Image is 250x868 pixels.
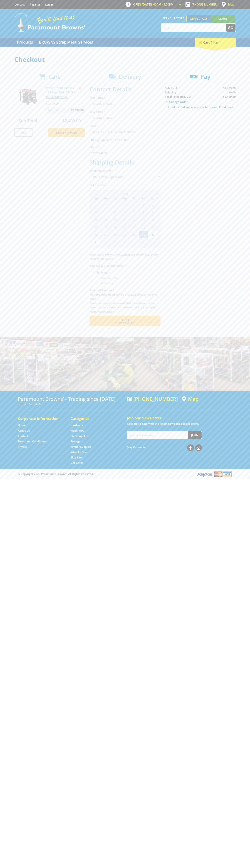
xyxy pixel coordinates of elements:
div: ® Copyright 2025 Paramount Browns'. All Rights Reserved. [14,471,236,477]
p: Keep up to date with the latest news and special offers. [127,421,232,426]
a: Go to the Gift Cards page [71,461,83,465]
h1: Checkout [14,56,236,63]
input: Search [161,24,226,32]
input: Please accept the terms and conditions. [165,106,167,108]
button: Go [226,24,236,32]
img: PayPal, Mastercard, Visa accepted [197,471,232,477]
a: Gepps Cross [186,15,211,22]
a: Go to the Wheelie Bins page [71,450,87,454]
h5: Join our Newsletter [127,416,232,421]
h3: Paramount Browns' - Trading since [DATE] [18,396,123,402]
a: Go to the Terms and Conditions page [18,440,46,443]
strong: $2,499.00 [223,95,236,98]
input: Your email address [127,431,188,439]
span: (1 item) [210,40,221,44]
a: Go to the Home page [18,423,26,427]
div: [PHONE_NUMBER] [127,396,178,402]
p: [STREET_ADDRESS] [18,402,123,406]
div: Cart [195,38,236,47]
a: Go to the Storage page [71,440,80,443]
span: $0.00 [229,91,236,94]
a: Go to the About Us page [18,429,30,433]
a: Go to the Machinery page [71,429,84,433]
a: Go to the Products page [14,38,36,47]
a: Go to the BROWNS Scrap Metal Services page [36,38,96,47]
a: Go to the Timber Supplies page [71,445,91,449]
span: Change Order [169,100,187,104]
a: Terms and Conditions [205,105,233,109]
a: Go to the Hardware page [71,423,83,427]
a: Mount [PERSON_NAME] [211,15,236,29]
span: Shipping [165,91,176,94]
a: Change Order [165,99,189,105]
a: Go to the Privacy page [18,445,27,449]
a: Go to the registration page [30,3,40,6]
a: Log in [45,3,53,6]
a: Go to the Steel Supplies page [71,434,88,438]
span: Set your store [161,15,186,21]
a: Go to the Contact page [14,3,25,6]
h5: Categories [71,416,116,421]
div: Stay Connected [127,443,202,452]
a: Go to the Contact page [18,434,28,438]
strong: Total Price (inc. GST) [165,95,192,98]
label: I understand and accept the [168,105,233,109]
button: Join [188,431,202,439]
a: View a map of Gepps Cross location [182,396,199,402]
span: $2,499.00 [223,86,236,90]
a: Go to the Skip Bins page [71,456,82,459]
span: Sub Total [165,86,177,90]
h5: Corporate Information [18,416,63,421]
img: Paramount Browns' [14,13,86,32]
span: 8:00am - 4:00pm [151,3,174,6]
span: OPEN [DATE] [133,3,174,6]
span: Pay [200,73,210,80]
